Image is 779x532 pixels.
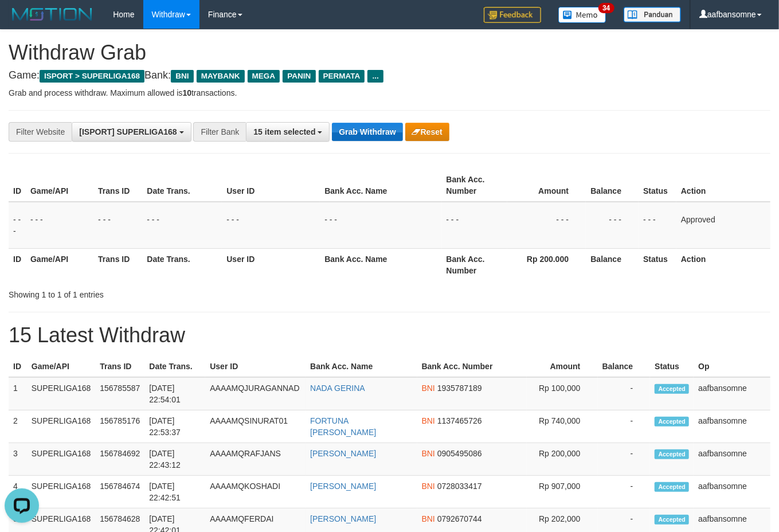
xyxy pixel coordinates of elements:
th: Balance [586,169,639,202]
th: Action [676,248,770,281]
td: - - - [639,202,676,249]
span: Accepted [655,384,689,394]
span: 15 item selected [253,127,315,136]
span: Accepted [655,449,689,459]
td: - - - [93,202,142,249]
th: Amount [507,169,586,202]
td: aafbansomne [694,410,770,443]
span: Copy 1935787189 to clipboard [437,384,482,393]
img: MOTION_logo.png [9,6,96,23]
span: Accepted [655,515,689,525]
td: - [598,476,651,508]
td: 2 [9,410,27,443]
td: - - - [442,202,508,249]
span: BNI [422,384,435,393]
span: PANIN [283,70,315,83]
th: Amount [527,356,597,377]
td: SUPERLIGA168 [27,410,96,443]
td: AAAAMQRAFJANS [205,443,306,476]
span: Accepted [655,417,689,427]
td: 156785587 [95,377,144,410]
td: - - - [320,202,441,249]
th: Bank Acc. Name [306,356,417,377]
td: SUPERLIGA168 [27,476,96,508]
span: BNI [422,514,435,523]
td: 3 [9,443,27,476]
td: [DATE] 22:54:01 [144,377,205,410]
td: Rp 200,000 [527,443,597,476]
td: 1 [9,377,27,410]
td: aafbansomne [694,377,770,410]
h1: 15 Latest Withdraw [9,324,770,347]
span: MEGA [248,70,280,83]
span: BNI [422,416,435,425]
td: 156784692 [95,443,144,476]
th: Bank Acc. Number [442,248,508,281]
a: [PERSON_NAME] [310,514,376,523]
th: Trans ID [93,169,142,202]
th: Status [639,169,676,202]
td: aafbansomne [694,476,770,508]
a: FORTUNA [PERSON_NAME] [310,416,376,437]
button: [ISPORT] SUPERLIGA168 [72,122,191,142]
td: - - - [9,202,26,249]
td: aafbansomne [694,443,770,476]
th: Game/API [26,248,93,281]
td: 156785176 [95,410,144,443]
td: SUPERLIGA168 [27,443,96,476]
td: 156784674 [95,476,144,508]
td: - - - [507,202,586,249]
td: Rp 740,000 [527,410,597,443]
span: 34 [598,3,614,13]
button: 15 item selected [246,122,330,142]
td: Approved [676,202,770,249]
button: Open LiveChat chat widget [5,5,39,39]
th: User ID [222,169,320,202]
button: Grab Withdraw [332,123,402,141]
div: Filter Website [9,122,72,142]
th: ID [9,356,27,377]
span: [ISPORT] SUPERLIGA168 [79,127,177,136]
h4: Game: Bank: [9,70,770,81]
td: AAAAMQKOSHADI [205,476,306,508]
span: Copy 0792670744 to clipboard [437,514,482,523]
td: [DATE] 22:42:51 [144,476,205,508]
td: [DATE] 22:53:37 [144,410,205,443]
th: ID [9,248,26,281]
th: User ID [222,248,320,281]
th: Bank Acc. Number [417,356,527,377]
span: Accepted [655,482,689,492]
td: AAAAMQJURAGANNAD [205,377,306,410]
td: - - - [26,202,93,249]
th: Game/API [26,169,93,202]
td: SUPERLIGA168 [27,377,96,410]
h1: Withdraw Grab [9,41,770,64]
th: Bank Acc. Number [442,169,508,202]
td: [DATE] 22:43:12 [144,443,205,476]
button: Reset [405,123,449,141]
a: [PERSON_NAME] [310,449,376,458]
td: - [598,443,651,476]
th: Game/API [27,356,96,377]
th: Status [650,356,694,377]
td: - [598,410,651,443]
span: BNI [422,482,435,491]
td: - - - [586,202,639,249]
span: ISPORT > SUPERLIGA168 [40,70,144,83]
td: - [598,377,651,410]
strong: 10 [182,88,191,97]
td: - - - [142,202,222,249]
img: Feedback.jpg [484,7,541,23]
td: Rp 907,000 [527,476,597,508]
th: Rp 200.000 [507,248,586,281]
td: Rp 100,000 [527,377,597,410]
span: PERMATA [319,70,365,83]
span: MAYBANK [197,70,245,83]
th: Status [639,248,676,281]
span: Copy 1137465726 to clipboard [437,416,482,425]
td: - - - [222,202,320,249]
span: Copy 0905495086 to clipboard [437,449,482,458]
th: ID [9,169,26,202]
td: 4 [9,476,27,508]
span: Copy 0728033417 to clipboard [437,482,482,491]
